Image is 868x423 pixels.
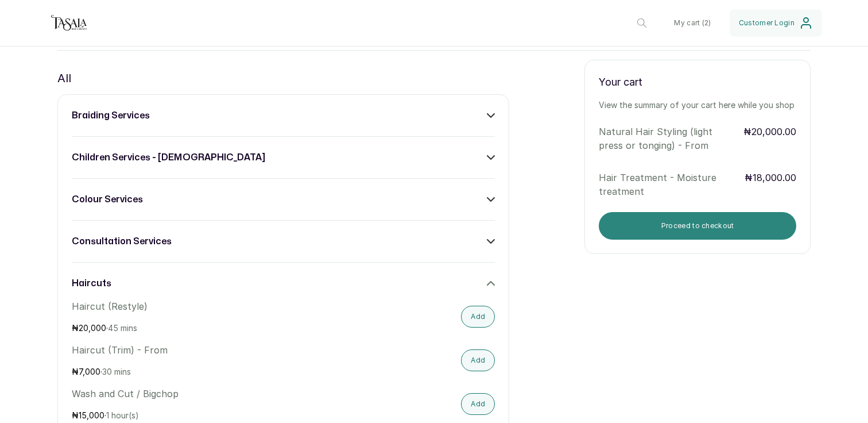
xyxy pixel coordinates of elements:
[102,367,131,376] span: 30 mins
[599,74,796,90] p: Your cart
[730,9,822,37] button: Customer Login
[72,366,368,378] p: ₦ ·
[72,387,368,401] p: Wash and Cut / Bigchop
[599,212,796,240] button: Proceed to checkout
[79,410,104,420] span: 15,000
[461,393,495,415] button: Add
[72,410,368,421] p: ₦ ·
[72,151,265,164] h3: children services - [DEMOGRAPHIC_DATA]
[739,18,795,28] span: Customer Login
[106,410,139,420] span: 1 hour(s)
[72,234,172,248] h3: consultation services
[743,125,796,152] p: ₦20,000.00
[72,299,368,313] p: Haircut (Restyle)
[599,99,796,111] p: View the summary of your cart here while you shop
[599,171,737,198] p: Hair Treatment - Moisture treatment
[46,11,92,34] img: business logo
[72,276,111,290] h3: haircuts
[461,306,495,328] button: Add
[57,69,71,87] p: All
[79,323,106,333] span: 20,000
[461,349,495,371] button: Add
[745,171,796,198] p: ₦18,000.00
[72,109,150,122] h3: braiding services
[108,323,137,333] span: 45 mins
[72,193,143,206] h3: colour services
[599,125,737,152] p: Natural Hair Styling (light press or tonging) - From
[72,343,368,357] p: Haircut (Trim) - From
[665,9,720,37] button: My cart (2)
[72,322,368,334] p: ₦ ·
[79,367,100,376] span: 7,000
